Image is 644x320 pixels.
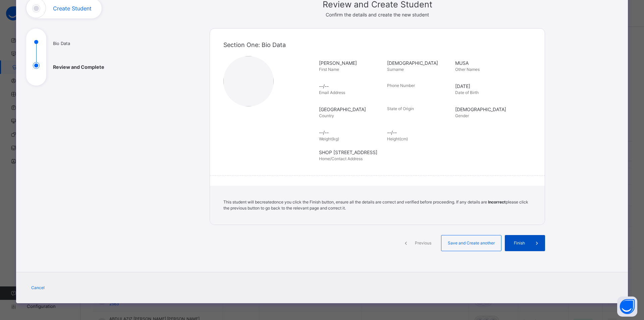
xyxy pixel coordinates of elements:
[319,136,339,141] span: Weight(kg)
[455,90,479,95] span: Date of Birth
[319,149,535,156] span: SHOP [STREET_ADDRESS]
[488,199,506,204] b: Incorrect
[455,106,520,113] span: [DEMOGRAPHIC_DATA]
[326,12,429,17] span: Confirm the details and create the new student
[53,6,92,11] h1: Create Student
[319,90,345,95] span: Email Address
[319,106,384,113] span: [GEOGRAPHIC_DATA]
[387,67,404,72] span: Surname
[31,285,45,291] span: Cancel
[455,59,520,66] span: MUSA
[223,199,528,211] span: This student will be created once you click the Finish button, ensure all the details are correct...
[319,113,334,118] span: Country
[387,136,408,141] span: Height(cm)
[387,129,452,136] span: --/--
[319,67,339,72] span: First Name
[387,59,452,66] span: [DEMOGRAPHIC_DATA]
[319,83,384,90] span: --/--
[455,83,520,90] span: [DATE]
[223,41,286,48] span: Section One: Bio Data
[617,296,637,317] button: Open asap
[319,156,363,161] span: Home/Contact Address
[446,240,496,246] span: Save and Create another
[455,67,480,72] span: Other Names
[414,240,432,246] span: Previous
[455,113,469,118] span: Gender
[387,83,415,88] span: Phone Number
[510,240,529,246] span: Finish
[387,106,414,111] span: State of Origin
[319,59,384,66] span: [PERSON_NAME]
[319,129,384,136] span: --/--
